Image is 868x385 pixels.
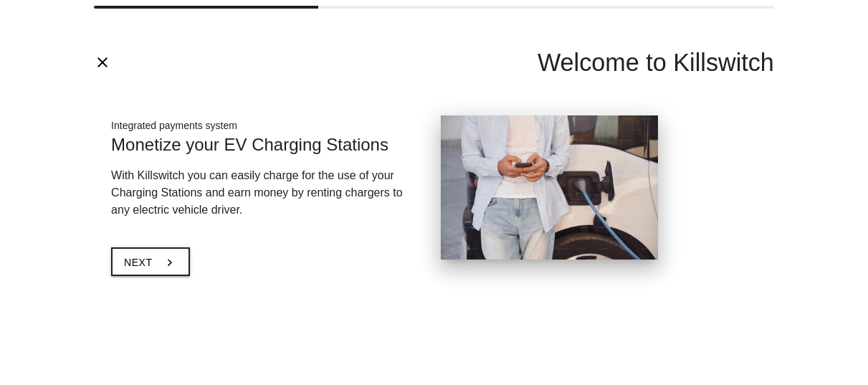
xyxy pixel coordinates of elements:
i: chevron_right [163,249,177,276]
span: Welcome to Killswitch [538,49,774,76]
span: Next [124,257,152,268]
p: With Killswitch you can easily charge for the use of your Charging Stations and earn money by ren... [111,167,409,219]
img: ks-man-charging-ev-smartphone.jpg [441,115,658,260]
span: Integrated payments system [111,120,237,131]
div: Monetize your EV Charging Stations [111,133,409,156]
button: Nextchevron_right [111,247,190,276]
i: close [94,54,111,71]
